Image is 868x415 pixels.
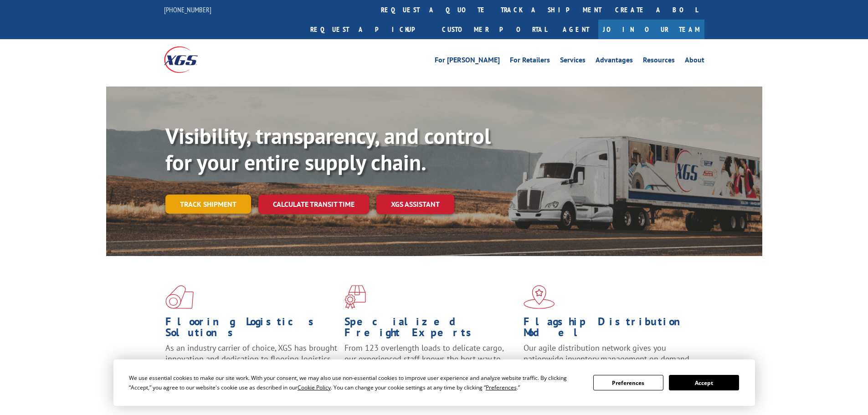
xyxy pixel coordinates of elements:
[510,56,550,67] a: For Retailers
[524,316,696,343] h1: Flagship Distribution Model
[258,195,369,214] a: Calculate transit time
[344,285,366,309] img: xgs-icon-focused-on-flooring-red
[165,285,194,309] img: xgs-icon-total-supply-chain-intelligence-red
[685,56,704,67] a: About
[165,122,491,176] b: Visibility, transparency, and control for your entire supply chain.
[113,359,755,406] div: Cookie Consent Prompt
[593,375,663,390] button: Preferences
[643,56,675,67] a: Resources
[165,316,338,343] h1: Flooring Logistics Solutions
[165,195,251,214] a: Track shipment
[129,373,582,392] div: We use essential cookies to make our site work. With your consent, we may also use non-essential ...
[524,285,555,309] img: xgs-icon-flagship-distribution-model-red
[344,316,517,343] h1: Specialized Freight Experts
[524,343,691,364] span: Our agile distribution network gives you nationwide inventory management on demand.
[164,5,211,14] a: [PHONE_NUMBER]
[669,375,739,390] button: Accept
[435,20,554,39] a: Customer Portal
[165,343,337,375] span: As an industry carrier of choice, XGS has brought innovation and dedication to flooring logistics...
[554,20,598,39] a: Agent
[596,56,633,67] a: Advantages
[303,20,435,39] a: Request a pickup
[376,195,454,214] a: XGS ASSISTANT
[560,56,586,67] a: Services
[298,384,331,391] span: Cookie Policy
[435,56,500,67] a: For [PERSON_NAME]
[344,343,517,383] p: From 123 overlength loads to delicate cargo, our experienced staff knows the best way to move you...
[598,20,704,39] a: Join Our Team
[486,384,517,391] span: Preferences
